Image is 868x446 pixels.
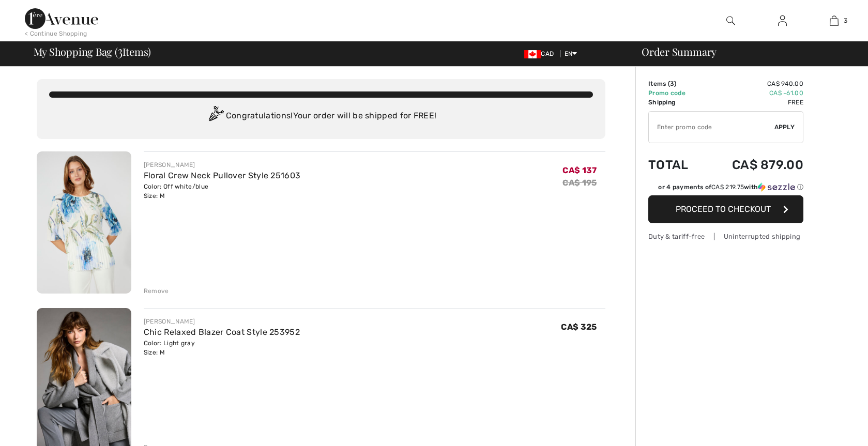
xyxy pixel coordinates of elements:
[758,182,795,192] img: Sezzle
[144,171,300,180] a: Floral Crew Neck Pullover Style 251603
[648,195,803,223] button: Proceed to Checkout
[774,122,795,132] span: Apply
[648,147,704,182] td: Total
[704,147,803,182] td: CA$ 879.00
[34,47,151,57] span: My Shopping Bag ( Items)
[144,317,300,326] div: [PERSON_NAME]
[648,182,803,195] div: or 4 payments ofCA$ 219.75withSezzle Click to learn more about Sezzle
[676,204,771,214] span: Proceed to Checkout
[37,151,131,294] img: Floral Crew Neck Pullover Style 251603
[648,79,704,88] td: Items ( )
[830,14,839,27] img: My Bag
[562,165,597,175] span: CA$ 137
[648,88,704,98] td: Promo code
[144,327,300,337] a: Chic Relaxed Blazer Coat Style 253952
[25,29,87,38] div: < Continue Shopping
[649,112,774,143] input: Promo code
[844,16,847,25] span: 3
[778,14,787,27] img: My Info
[670,80,674,87] span: 3
[658,182,803,192] div: or 4 payments of with
[524,50,541,58] img: Canadian Dollar
[561,322,597,332] span: CA$ 325
[809,14,859,27] a: 3
[25,8,98,29] img: 1ère Avenue
[144,182,300,201] div: Color: Off white/blue Size: M
[562,178,597,188] s: CA$ 195
[49,106,593,127] div: Congratulations! Your order will be shipped for FREE!
[629,47,862,57] div: Order Summary
[648,232,803,241] div: Duty & tariff-free | Uninterrupted shipping
[144,160,300,170] div: [PERSON_NAME]
[524,50,558,57] span: CAD
[711,183,744,191] span: CA$ 219.75
[770,14,795,27] a: Sign In
[565,50,577,57] span: EN
[144,339,300,357] div: Color: Light gray Size: M
[704,88,803,98] td: CA$ -61.00
[118,44,123,57] span: 3
[144,286,169,296] div: Remove
[648,98,704,107] td: Shipping
[726,14,735,27] img: search the website
[704,98,803,107] td: Free
[205,106,226,127] img: Congratulation2.svg
[704,79,803,88] td: CA$ 940.00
